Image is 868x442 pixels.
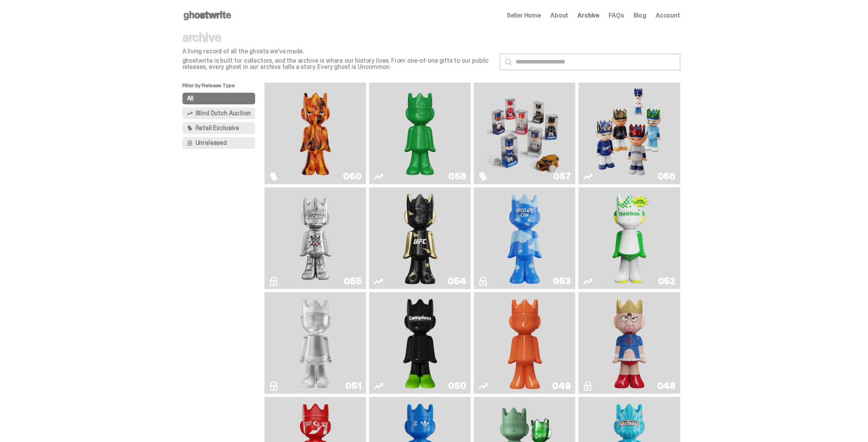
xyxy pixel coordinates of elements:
img: Schrödinger's ghost: Orange Vibe [504,295,545,391]
img: Game Face (2025) [591,86,667,181]
a: Game Face (2025) [583,86,675,181]
a: Always On Fire [269,86,361,181]
img: LLLoyalty [295,295,336,391]
a: Ruby [374,190,466,286]
a: Schrödinger's ghost: Orange Vibe [478,295,570,391]
a: FAQs [609,12,624,19]
a: Archive [577,12,599,19]
div: 060 [343,172,361,181]
button: Blind Dutch Auction [182,107,255,119]
span: Blind Dutch Auction [196,110,251,116]
span: All [187,95,194,102]
p: archive [182,31,493,44]
img: Ruby [399,190,441,286]
a: Kinnikuman [583,295,675,391]
div: 056 [657,172,675,181]
div: 053 [553,276,570,286]
a: Schrödinger's ghost: Sunday Green [374,86,466,181]
div: 054 [448,276,466,286]
div: 058 [448,172,466,181]
img: Schrödinger's ghost: Sunday Green [382,86,458,181]
img: Court Victory [609,190,650,286]
img: Always On Fire [277,86,353,181]
a: Game Face (2025) [478,86,570,181]
div: 055 [344,276,361,286]
p: A living record of all the ghosts we've made. [182,48,493,55]
a: ghooooost [478,190,570,286]
a: Court Victory [583,190,675,286]
button: Unreleased [182,137,255,149]
div: 049 [552,381,570,391]
p: Filter by Release Type [182,83,265,93]
img: ghooooost [504,190,545,286]
a: Account [656,12,680,19]
div: 051 [345,381,361,391]
a: Campless [374,295,466,391]
div: 048 [657,381,675,391]
span: Unreleased [196,140,227,146]
div: 057 [553,172,570,181]
a: About [550,12,568,19]
a: I Was There SummerSlam [269,190,361,286]
a: Blog [633,12,646,19]
a: Seller Home [507,12,541,19]
img: Game Face (2025) [486,86,563,181]
div: 052 [658,276,675,286]
button: All [182,93,255,104]
img: I Was There SummerSlam [277,190,353,286]
button: Retail Exclusive [182,122,255,134]
p: ghostwrite is built for collectors, and the archive is where our history lives. From one-of-one g... [182,58,493,70]
span: Retail Exclusive [196,125,239,131]
a: LLLoyalty [269,295,361,391]
img: Campless [399,295,441,391]
img: Kinnikuman [609,295,650,391]
div: 050 [448,381,466,391]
